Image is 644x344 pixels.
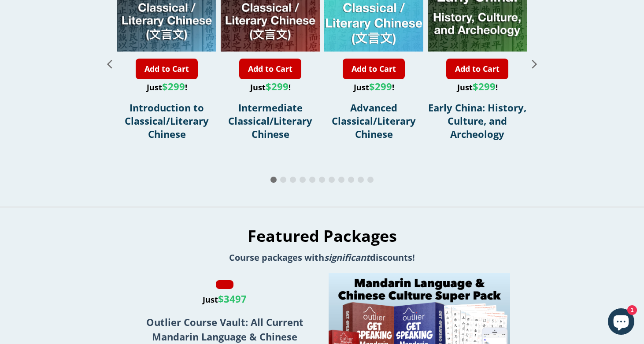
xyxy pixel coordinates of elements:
span: $3497 [218,292,247,305]
a: Advanced Classical/Literary Chinese [332,101,416,141]
span: Go to slide 11 [367,177,374,183]
span: Go to slide 8 [338,177,344,183]
span: Just ! [457,82,498,92]
span: $299 [369,80,392,93]
a: Add to Cart [446,59,508,79]
span: Just ! [147,82,187,92]
inbox-online-store-chat: Shopify online store chat [605,308,637,337]
span: Go to slide 9 [348,177,354,183]
span: Just ! [354,82,394,92]
span: Go to slide 10 [358,177,364,183]
span: Go to slide 3 [290,177,296,183]
span: Go to slide 2 [280,177,286,183]
a: Add to Cart [343,59,405,79]
span: Go to slide 1 [270,177,277,183]
span: Go to slide 5 [309,177,315,183]
span: $299 [473,80,496,93]
a: Early China: History, Culture, and Archeology [428,101,526,141]
a: Add to Cart [136,59,198,79]
a: Introduction to Classical/Literary Chinese [125,101,209,141]
span: Just [203,294,247,305]
a: Intermediate Classical/Literary Chinese [228,101,312,141]
span: Go to slide 7 [329,177,335,183]
a: Add to Cart [239,59,301,79]
span: Just ! [250,82,291,92]
span: Course packages with discounts! [229,252,415,263]
span: Go to slide 4 [300,177,306,183]
span: Go to slide 6 [319,177,325,183]
span: $299 [162,80,185,93]
em: significant [324,252,370,263]
span: $299 [266,80,289,93]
